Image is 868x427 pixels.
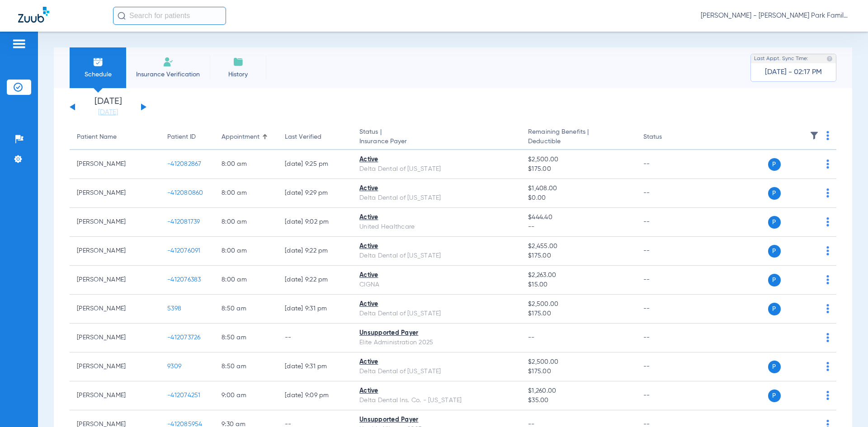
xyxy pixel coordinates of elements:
[214,179,278,208] td: 8:00 AM
[528,271,628,280] span: $2,263.00
[359,193,514,203] div: Delta Dental of [US_STATE]
[167,132,196,142] div: Patient ID
[167,132,207,142] div: Patient ID
[285,132,345,142] div: Last Verified
[214,266,278,295] td: 8:00 AM
[359,386,514,396] div: Active
[278,266,352,295] td: [DATE] 9:22 PM
[93,56,104,67] img: Schedule
[214,208,278,237] td: 8:00 AM
[826,160,829,169] img: group-dot-blue.svg
[359,222,514,232] div: United Healthcare
[214,150,278,179] td: 8:00 AM
[528,300,628,309] span: $2,500.00
[18,7,49,23] img: Zuub Logo
[278,208,352,237] td: [DATE] 9:02 PM
[826,362,829,371] img: group-dot-blue.svg
[214,381,278,410] td: 9:00 AM
[528,184,628,193] span: $1,408.00
[70,208,160,237] td: [PERSON_NAME]
[278,179,352,208] td: [DATE] 9:29 PM
[359,415,514,425] div: Unsupported Payer
[214,237,278,266] td: 8:00 AM
[278,381,352,410] td: [DATE] 9:09 PM
[359,164,514,174] div: Delta Dental of [US_STATE]
[521,125,636,150] th: Remaining Benefits |
[359,184,514,193] div: Active
[359,328,514,338] div: Unsupported Payer
[359,396,514,405] div: Delta Dental Ins. Co. - [US_STATE]
[278,324,352,352] td: --
[214,324,278,352] td: 8:50 AM
[12,38,26,49] img: hamburger-icon
[636,352,697,381] td: --
[826,304,829,313] img: group-dot-blue.svg
[217,70,259,79] span: History
[528,164,628,174] span: $175.00
[768,389,781,402] span: P
[768,274,781,286] span: P
[278,237,352,266] td: [DATE] 9:22 PM
[528,386,628,396] span: $1,260.00
[754,54,808,63] span: Last Appt. Sync Time:
[278,150,352,179] td: [DATE] 9:25 PM
[528,334,535,341] span: --
[826,217,829,226] img: group-dot-blue.svg
[81,108,135,117] a: [DATE]
[810,131,819,140] img: filter.svg
[636,208,697,237] td: --
[70,179,160,208] td: [PERSON_NAME]
[636,381,697,410] td: --
[636,237,697,266] td: --
[528,309,628,319] span: $175.00
[278,352,352,381] td: [DATE] 9:31 PM
[826,391,829,400] img: group-dot-blue.svg
[214,295,278,324] td: 8:50 AM
[359,357,514,367] div: Active
[285,132,321,142] div: Last Verified
[359,137,514,146] span: Insurance Payer
[359,242,514,251] div: Active
[826,246,829,255] img: group-dot-blue.svg
[636,150,697,179] td: --
[528,280,628,290] span: $15.00
[768,216,781,229] span: P
[528,137,628,146] span: Deductible
[768,245,781,258] span: P
[222,132,259,142] div: Appointment
[528,396,628,405] span: $35.00
[826,131,829,140] img: group-dot-blue.svg
[359,155,514,164] div: Active
[528,155,628,164] span: $2,500.00
[528,251,628,261] span: $175.00
[359,338,514,347] div: Elite Administration 2025
[222,132,270,142] div: Appointment
[528,357,628,367] span: $2,500.00
[70,150,160,179] td: [PERSON_NAME]
[359,367,514,376] div: Delta Dental of [US_STATE]
[70,381,160,410] td: [PERSON_NAME]
[359,280,514,290] div: CIGNA
[70,295,160,324] td: [PERSON_NAME]
[133,70,203,79] span: Insurance Verification
[768,158,781,171] span: P
[81,97,135,117] li: [DATE]
[70,324,160,352] td: [PERSON_NAME]
[77,132,117,142] div: Patient Name
[359,213,514,222] div: Active
[76,70,119,79] span: Schedule
[636,179,697,208] td: --
[528,222,628,232] span: --
[167,305,181,312] span: 5398
[826,333,829,342] img: group-dot-blue.svg
[70,266,160,295] td: [PERSON_NAME]
[167,363,181,370] span: 9309
[214,352,278,381] td: 8:50 AM
[528,367,628,376] span: $175.00
[163,56,174,67] img: Manual Insurance Verification
[636,266,697,295] td: --
[77,132,153,142] div: Patient Name
[278,295,352,324] td: [DATE] 9:31 PM
[826,188,829,197] img: group-dot-blue.svg
[167,334,201,341] span: -412073726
